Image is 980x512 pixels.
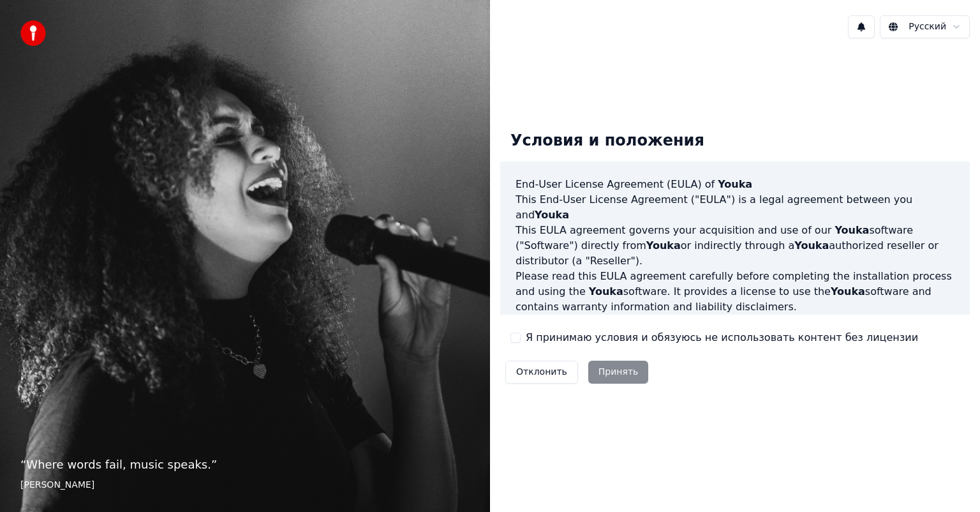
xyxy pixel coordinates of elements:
[516,269,954,315] p: Please read this EULA agreement carefully before completing the installation process and using th...
[516,177,954,192] h3: End-User License Agreement (EULA) of
[835,224,869,236] span: Youka
[718,178,752,190] span: Youka
[526,330,918,345] label: Я принимаю условия и обязуюсь не использовать контент без лицензии
[589,285,623,297] span: Youka
[20,456,470,474] p: “ Where words fail, music speaks. ”
[831,285,865,297] span: Youka
[794,239,829,252] span: Youka
[516,315,954,376] p: If you register for a free trial of the software, this EULA agreement will also govern that trial...
[20,479,470,492] footer: [PERSON_NAME]
[516,192,954,223] p: This End-User License Agreement ("EULA") is a legal agreement between you and
[505,361,578,384] button: Отклонить
[646,239,681,252] span: Youka
[516,223,954,269] p: This EULA agreement governs your acquisition and use of our software ("Software") directly from o...
[535,209,569,221] span: Youka
[20,20,46,46] img: youka
[500,121,715,162] div: Условия и положения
